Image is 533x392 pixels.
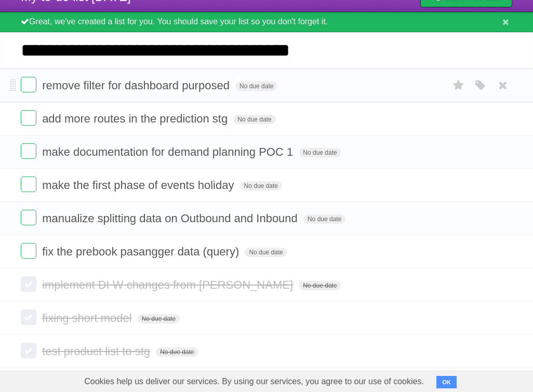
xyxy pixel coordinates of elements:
[449,243,469,260] label: Star task
[42,145,296,158] span: make documentation for demand planning POC 1
[21,143,36,159] label: Done
[299,281,341,290] span: No due date
[449,177,469,194] label: Star task
[21,77,36,92] label: Done
[449,143,469,160] label: Star task
[21,243,36,259] label: Done
[245,248,287,257] span: No due date
[21,110,36,126] label: Done
[436,376,457,388] button: OK
[42,79,232,92] span: remove filter for dashboard purposed
[240,181,282,191] span: No due date
[138,314,180,323] span: No due date
[449,210,469,227] label: Star task
[156,347,198,357] span: No due date
[299,148,341,157] span: No due date
[21,343,36,358] label: Done
[42,278,296,291] span: implement DI W changes from [PERSON_NAME]
[21,177,36,192] label: Done
[42,312,134,325] span: fixing short model
[449,110,469,127] label: Star task
[233,115,275,124] span: No due date
[42,179,236,192] span: make the first phase of events holiday
[21,210,36,225] label: Done
[235,82,277,91] span: No due date
[42,345,153,358] span: test product list to stg
[449,77,469,94] label: Star task
[21,276,36,292] label: Done
[42,212,300,225] span: manualize splitting data on Outbound and Inbound
[42,112,230,125] span: add more routes in the prediction stg
[303,214,345,224] span: No due date
[21,309,36,325] label: Done
[74,371,434,392] span: Cookies help us deliver our services. By using our services, you agree to our use of cookies.
[42,245,242,258] span: fix the prebook pasangger data (query)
